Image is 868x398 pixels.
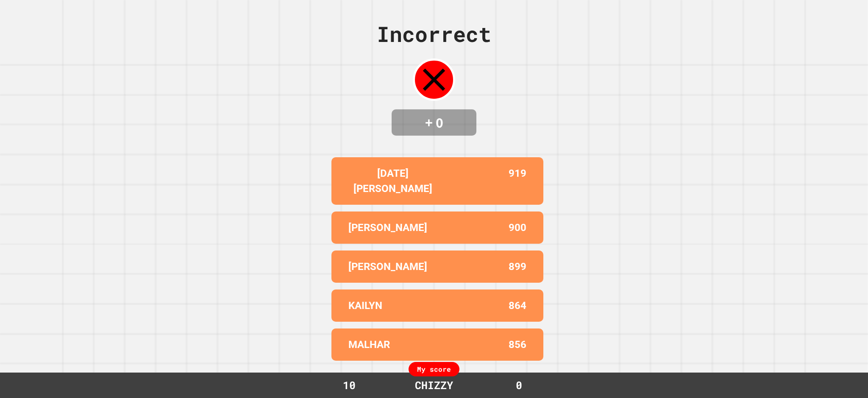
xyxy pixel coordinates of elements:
div: 10 [317,377,381,393]
p: KAILYN [348,298,382,313]
div: My score [409,362,459,376]
p: [DATE][PERSON_NAME] [348,166,437,196]
div: 0 [487,377,551,393]
p: 864 [509,298,526,313]
div: CHIZZY [406,377,462,393]
p: 856 [509,337,526,352]
p: 919 [509,166,526,196]
h4: + 0 [400,114,468,131]
p: [PERSON_NAME] [348,259,427,274]
p: 899 [509,259,526,274]
p: 900 [509,220,526,235]
div: Incorrect [377,18,491,50]
p: MALHAR [348,337,390,352]
p: [PERSON_NAME] [348,220,427,235]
